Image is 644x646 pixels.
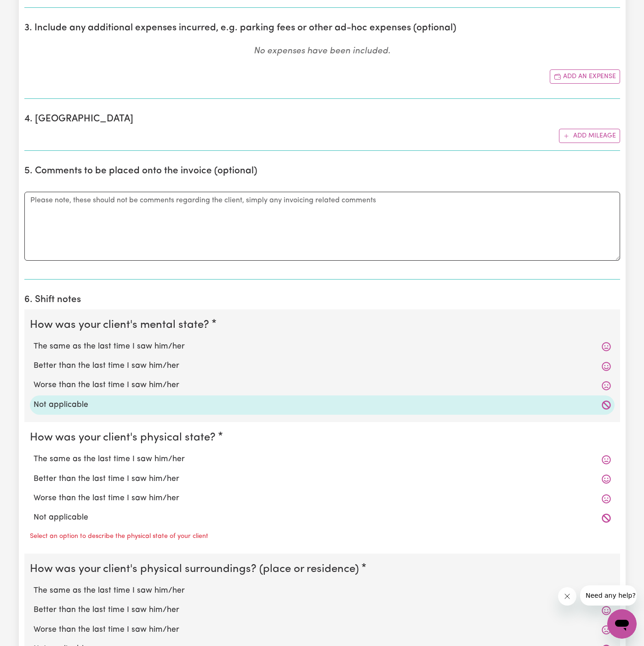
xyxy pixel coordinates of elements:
[34,512,611,524] label: Not applicable
[34,604,611,616] label: Better than the last time I saw him/her
[559,129,620,143] button: Add mileage
[34,360,611,372] label: Better than the last time I saw him/her
[30,532,208,542] p: Select an option to describe the physical state of your client
[34,585,611,597] label: The same as the last time I saw him/her
[34,341,611,353] label: The same as the last time I saw him/her
[34,399,611,411] label: Not applicable
[30,317,213,333] legend: How was your client's mental state?
[254,47,390,56] em: No expenses have been included.
[34,473,611,485] label: Better than the last time I saw him/her
[24,166,620,177] h2: 5. Comments to be placed onto the invoice (optional)
[34,379,611,391] label: Worse than the last time I saw him/her
[34,453,611,465] label: The same as the last time I saw him/her
[34,624,611,636] label: Worse than the last time I saw him/her
[607,609,637,639] iframe: Button to launch messaging window
[580,585,637,606] iframe: Message from company
[558,587,576,606] iframe: Close message
[30,561,363,577] legend: How was your client's physical surroundings? (place or residence)
[24,114,620,125] h2: 4. [GEOGRAPHIC_DATA]
[24,294,620,306] h2: 6. Shift notes
[30,429,219,446] legend: How was your client's physical state?
[550,69,620,84] button: Add another expense
[24,23,620,34] h2: 3. Include any additional expenses incurred, e.g. parking fees or other ad-hoc expenses (optional)
[34,492,611,504] label: Worse than the last time I saw him/her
